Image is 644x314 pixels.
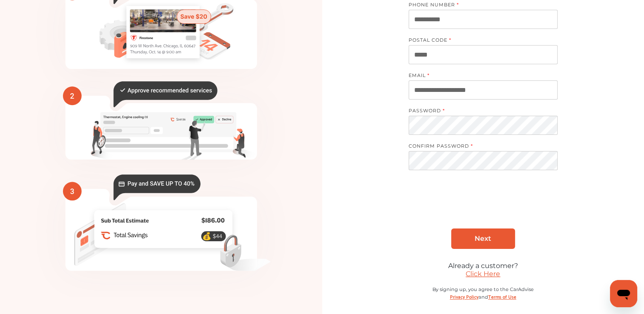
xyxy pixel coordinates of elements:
iframe: reCAPTCHA [418,189,548,222]
iframe: Button to launch messaging window [610,280,637,307]
div: By signing up, you agree to the CarAdvise and [409,286,558,309]
label: POSTAL CODE [409,37,549,45]
label: EMAIL [409,72,549,80]
label: PHONE NUMBER [409,2,549,10]
label: CONFIRM PASSWORD [409,143,549,151]
a: Privacy Policy [450,292,478,300]
text: 💰 [202,231,212,240]
label: PASSWORD [409,108,549,116]
a: Terms of Use [488,292,516,300]
span: Next [475,234,491,243]
div: Already a customer? [409,262,558,270]
a: Click Here [466,270,500,278]
a: Next [451,228,515,249]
